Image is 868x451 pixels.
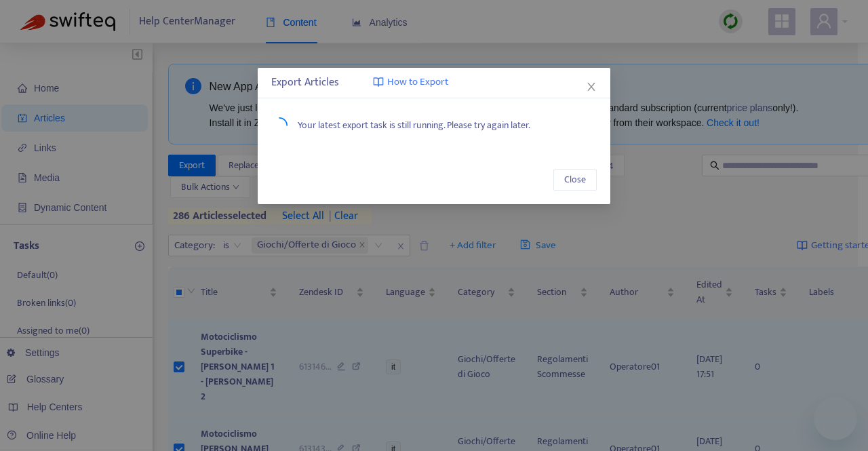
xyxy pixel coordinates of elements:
[271,75,597,91] div: Export Articles
[553,169,597,191] button: Close
[586,81,597,92] span: close
[584,79,599,94] button: Close
[814,397,857,440] iframe: Button to launch messaging window
[373,77,384,87] img: image-link
[271,117,288,134] span: loading
[564,172,586,187] span: Close
[298,118,530,133] span: Your latest export task is still running. Please try again later.
[373,75,448,90] a: How to Export
[387,75,448,90] span: How to Export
